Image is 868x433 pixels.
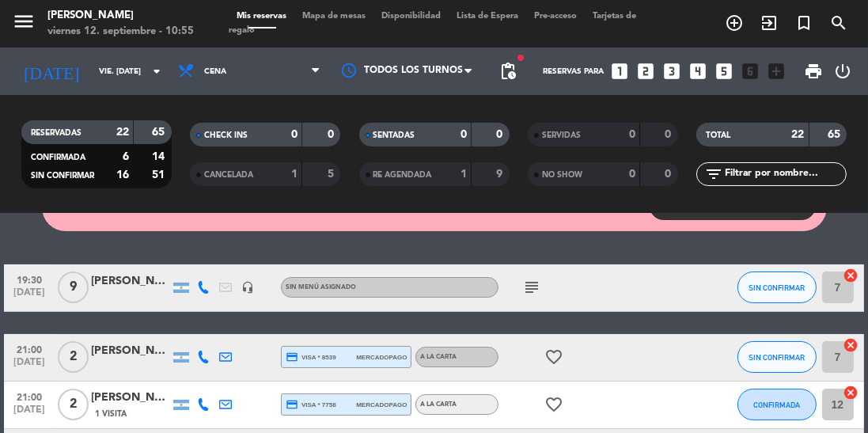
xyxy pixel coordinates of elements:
[688,61,708,82] i: looks_4
[286,398,298,411] i: credit_card
[737,341,817,373] button: SIN CONFIRMAR
[9,405,49,423] span: [DATE]
[12,55,91,88] i: [DATE]
[665,169,674,180] strong: 0
[91,342,170,360] div: [PERSON_NAME]
[373,171,432,179] span: RE AGENDADA
[461,129,467,140] strong: 0
[843,385,859,401] i: cancel
[725,13,744,32] i: add_circle_outline
[116,127,129,138] strong: 22
[286,351,335,363] span: visa * 8539
[9,340,49,358] span: 21:00
[123,151,129,162] strong: 6
[542,131,581,139] span: SERVIDAS
[12,9,36,39] button: menu
[609,61,630,82] i: looks_one
[714,61,734,82] i: looks_5
[241,281,254,294] i: headset_mic
[496,129,506,140] strong: 0
[749,353,805,362] span: SIN CONFIRMAR
[629,169,635,180] strong: 0
[204,171,253,179] span: CANCELADA
[47,24,194,40] div: viernes 12. septiembre - 10:55
[91,389,170,407] div: [PERSON_NAME]
[544,395,563,414] i: favorite_border
[737,272,817,303] button: SIN CONFIRMAR
[420,354,457,360] span: A LA CARTA
[635,61,656,82] i: looks_two
[204,131,248,139] span: CHECK INS
[204,67,226,76] span: Cena
[753,401,800,409] span: CONFIRMADA
[760,13,779,32] i: exit_to_app
[9,270,49,288] span: 19:30
[291,129,298,140] strong: 0
[152,151,168,162] strong: 14
[373,12,449,21] span: Disponibilidad
[542,171,582,179] span: NO SHOW
[58,389,89,420] span: 2
[356,400,407,410] span: mercadopago
[498,62,517,81] span: pending_actions
[47,8,194,24] div: [PERSON_NAME]
[766,61,787,82] i: add_box
[829,13,848,32] i: search
[449,12,526,21] span: Lista de Espera
[291,169,298,180] strong: 1
[706,131,730,139] span: TOTAL
[286,284,356,291] span: Sin menú asignado
[31,172,94,180] span: SIN CONFIRMAR
[328,129,337,140] strong: 0
[792,129,805,140] strong: 22
[737,389,817,420] button: CONFIRMADA
[9,357,49,375] span: [DATE]
[516,53,525,63] span: fiber_manual_record
[373,131,415,139] span: SENTADAS
[152,169,168,180] strong: 51
[828,129,843,140] strong: 65
[9,387,49,405] span: 21:00
[843,268,859,283] i: cancel
[723,165,846,183] input: Filtrar por nombre...
[794,13,813,32] i: turned_in_not
[829,47,856,95] div: LOG OUT
[661,61,682,82] i: looks_3
[31,129,81,137] span: RESERVADAS
[31,154,85,161] span: CONFIRMADA
[843,337,859,353] i: cancel
[286,398,335,411] span: visa * 7758
[116,169,129,180] strong: 16
[356,352,407,363] span: mercadopago
[58,272,89,303] span: 9
[526,12,585,21] span: Pre-acceso
[461,169,467,180] strong: 1
[58,341,89,373] span: 2
[328,169,337,180] strong: 5
[95,408,127,420] span: 1 Visita
[9,287,49,306] span: [DATE]
[522,278,541,297] i: subject
[543,67,604,76] span: Reservas para
[152,127,168,138] strong: 65
[229,12,294,21] span: Mis reservas
[420,401,457,408] span: A LA CARTA
[833,62,852,81] i: power_settings_new
[804,62,823,81] span: print
[704,165,723,184] i: filter_list
[544,348,563,367] i: favorite_border
[749,283,805,292] span: SIN CONFIRMAR
[294,12,373,21] span: Mapa de mesas
[286,351,298,363] i: credit_card
[496,169,506,180] strong: 9
[665,129,674,140] strong: 0
[740,61,760,82] i: looks_6
[91,272,170,291] div: [PERSON_NAME]
[629,129,635,140] strong: 0
[12,9,36,33] i: menu
[147,62,166,81] i: arrow_drop_down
